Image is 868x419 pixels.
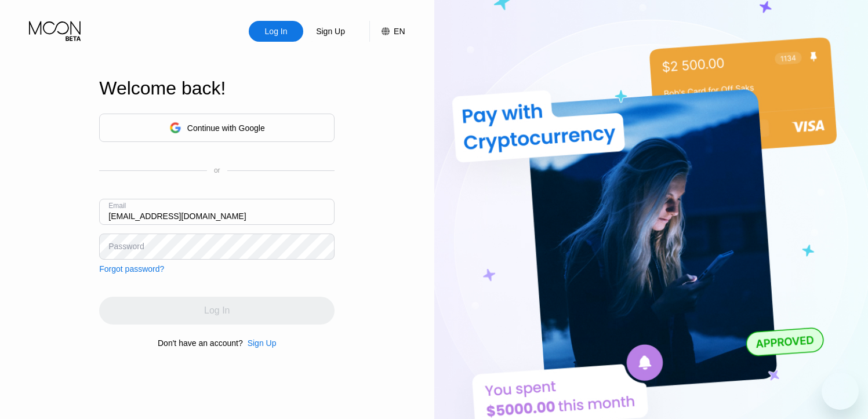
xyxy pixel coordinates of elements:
div: Sign Up [248,338,277,348]
iframe: Button to launch messaging window [822,373,859,410]
div: Log In [264,25,289,37]
div: or [214,166,220,174]
div: Sign Up [315,25,346,37]
div: Continue with Google [187,123,265,133]
div: Forgot password? [99,264,164,274]
div: Don't have an account? [158,338,243,348]
div: Continue with Google [99,114,335,142]
div: Sign Up [243,338,277,348]
div: Email [108,202,126,210]
div: Welcome back! [99,78,335,99]
div: Log In [249,21,303,42]
div: Password [108,242,144,251]
div: EN [369,21,405,42]
div: Sign Up [303,21,358,42]
div: EN [394,27,405,36]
